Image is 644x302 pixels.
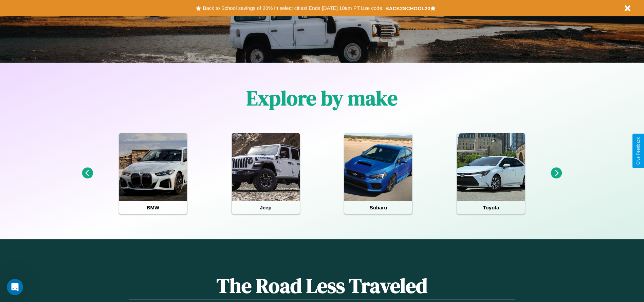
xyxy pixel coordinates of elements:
[119,201,187,214] h4: BMW
[246,84,398,112] h1: Explore by make
[385,5,430,11] b: BACK2SCHOOL20
[344,201,412,214] h4: Subaru
[636,137,641,165] div: Give Feedback
[7,279,23,295] iframe: Intercom live chat
[457,201,525,214] h4: Toyota
[201,3,385,13] button: Back to School savings of 20% in select cities! Ends [DATE] 10am PT.Use code:
[232,201,300,214] h4: Jeep
[129,272,515,300] h1: The Road Less Traveled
